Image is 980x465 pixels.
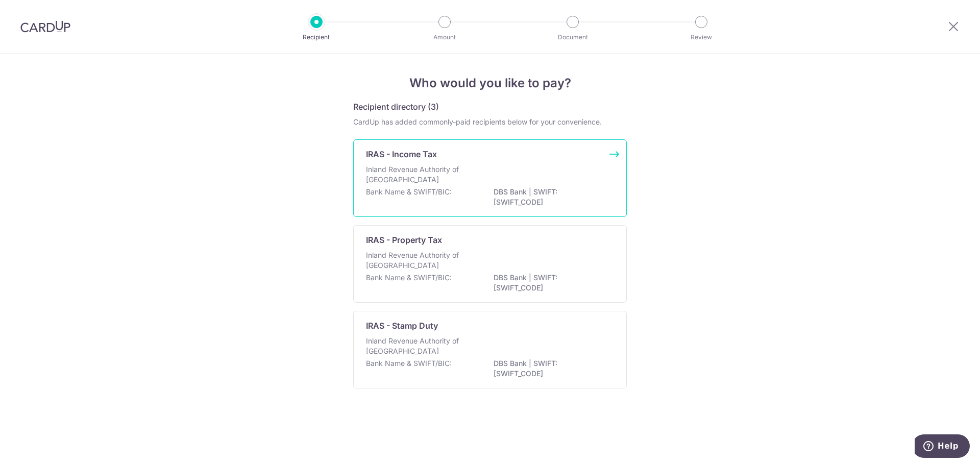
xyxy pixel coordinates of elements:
p: IRAS - Property Tax [366,234,442,246]
p: IRAS - Stamp Duty [366,320,438,332]
p: IRAS - Income Tax [366,148,437,160]
p: Inland Revenue Authority of [GEOGRAPHIC_DATA] [366,164,474,185]
p: Review [664,32,739,42]
p: Inland Revenue Authority of [GEOGRAPHIC_DATA] [366,336,474,356]
p: Bank Name & SWIFT/BIC: [366,273,452,283]
div: CardUp has added commonly-paid recipients below for your convenience. [353,117,627,127]
p: Document [535,32,610,42]
h5: Recipient directory (3) [353,101,439,113]
img: CardUp [20,20,70,33]
p: Recipient [279,32,354,42]
p: Bank Name & SWIFT/BIC: [366,358,452,369]
p: Inland Revenue Authority of [GEOGRAPHIC_DATA] [366,250,474,271]
p: DBS Bank | SWIFT: [SWIFT_CODE] [494,273,608,293]
p: DBS Bank | SWIFT: [SWIFT_CODE] [494,187,608,207]
h4: Who would you like to pay? [353,74,627,92]
iframe: Opens a widget where you can find more information [915,434,970,460]
p: Bank Name & SWIFT/BIC: [366,187,452,197]
p: Amount [407,32,482,42]
p: DBS Bank | SWIFT: [SWIFT_CODE] [494,358,608,379]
